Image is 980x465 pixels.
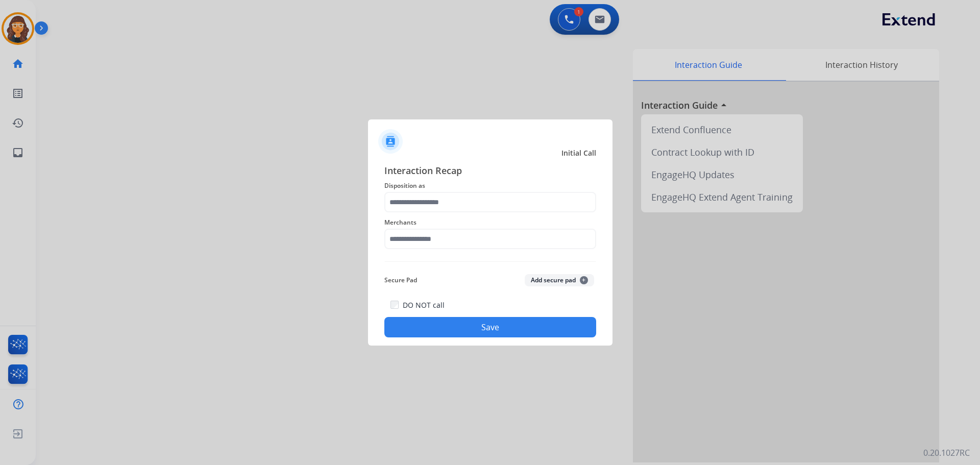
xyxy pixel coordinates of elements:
[384,216,596,229] span: Merchants
[525,274,594,286] button: Add secure pad+
[384,274,417,286] span: Secure Pad
[384,317,596,337] button: Save
[561,148,596,158] span: Initial Call
[403,300,445,310] label: DO NOT call
[580,276,588,284] span: +
[923,447,970,459] p: 0.20.1027RC
[384,261,596,262] img: contact-recap-line.svg
[378,129,403,154] img: contactIcon
[384,180,596,192] span: Disposition as
[384,163,596,180] span: Interaction Recap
